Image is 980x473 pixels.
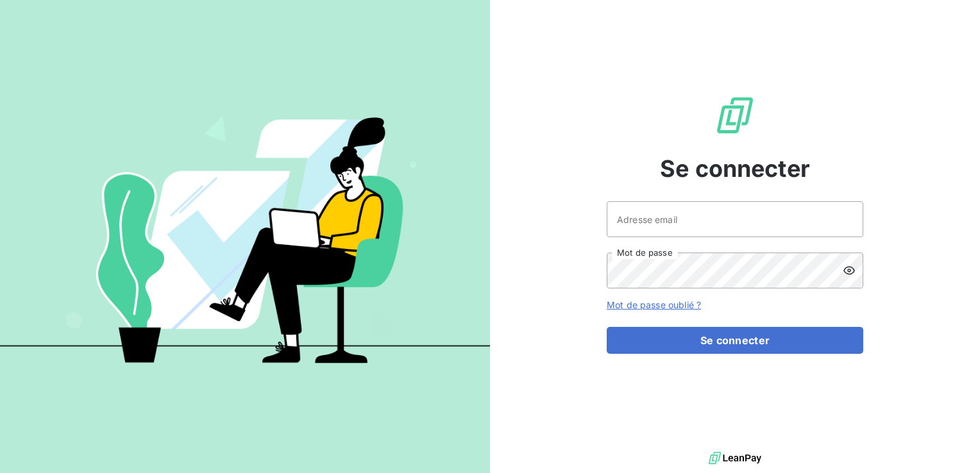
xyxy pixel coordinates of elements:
[607,201,863,237] input: placeholder
[607,327,863,354] button: Se connecter
[714,95,756,136] img: Logo LeanPay
[660,151,810,186] span: Se connecter
[709,449,761,468] img: logo
[607,299,701,310] a: Mot de passe oublié ?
